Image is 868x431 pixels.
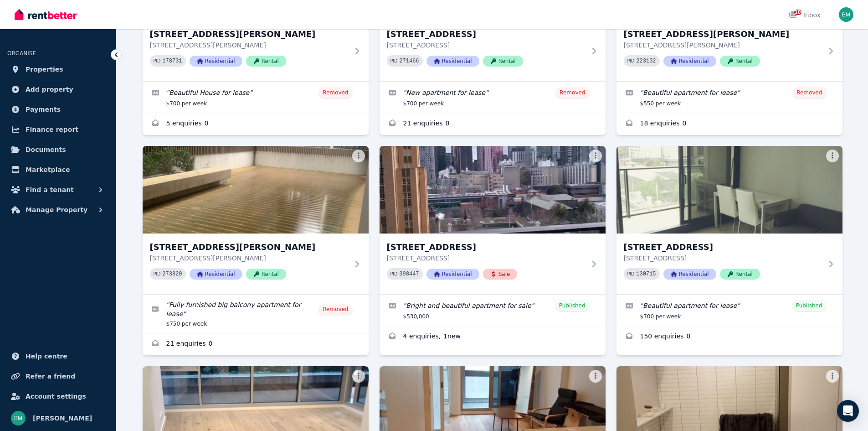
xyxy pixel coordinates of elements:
[26,124,78,135] span: Finance report
[150,28,349,41] h3: [STREET_ADDRESS][PERSON_NAME]
[7,60,109,78] a: Properties
[826,370,839,383] button: More options
[627,58,635,63] small: PID
[624,241,822,254] h3: [STREET_ADDRESS]
[7,120,109,139] a: Finance report
[380,113,606,135] a: Enquiries for 207/601 Saint Kilda Road, Melbourne
[720,269,760,280] span: Rental
[720,56,760,67] span: Rental
[636,58,656,64] code: 223132
[380,146,606,234] img: 809/33 MacKenzie St, Melbourne
[627,271,635,276] small: PID
[839,7,853,22] img: Brendan Meng
[143,146,369,294] a: 801/38 Rose Lane, Melbourne[STREET_ADDRESS][PERSON_NAME][STREET_ADDRESS][PERSON_NAME]PID 273820Re...
[33,413,92,424] span: [PERSON_NAME]
[589,150,602,162] button: More options
[789,10,821,20] div: Inbox
[7,50,36,57] span: ORGANISE
[589,370,602,383] button: More options
[143,295,369,333] a: Edit listing: Fully furnished big balcony apartment for lease
[380,82,606,113] a: Edit listing: New apartment for lease
[190,56,242,67] span: Residential
[143,82,369,113] a: Edit listing: Beautiful House for lease
[154,58,161,63] small: PID
[246,56,286,67] span: Rental
[7,367,109,385] a: Refer a friend
[7,387,109,405] a: Account settings
[162,58,182,64] code: 178731
[616,146,842,294] a: 809/33 Mackenzie Street, Melbourne[STREET_ADDRESS][STREET_ADDRESS]PID 130715ResidentialRental
[190,269,242,280] span: Residential
[11,411,26,426] img: Brendan Meng
[26,64,63,75] span: Properties
[483,269,518,280] span: Sale
[7,181,109,199] button: Find a tenant
[426,56,479,67] span: Residential
[636,271,656,277] code: 130715
[616,82,842,113] a: Edit listing: Beautiful apartment for lease
[15,8,77,21] img: RentBetter
[7,201,109,219] button: Manage Property
[352,150,365,162] button: More options
[246,269,286,280] span: Rental
[26,204,87,215] span: Manage Property
[390,58,398,63] small: PID
[150,254,349,263] p: [STREET_ADDRESS][PERSON_NAME]
[7,80,109,99] a: Add property
[26,144,66,155] span: Documents
[7,140,109,159] a: Documents
[616,295,842,326] a: Edit listing: Beautiful apartment for lease
[390,271,398,276] small: PID
[387,241,586,254] h3: [STREET_ADDRESS]
[150,241,349,254] h3: [STREET_ADDRESS][PERSON_NAME]
[616,326,842,348] a: Enquiries for 809/33 Mackenzie Street, Melbourne
[387,28,586,41] h3: [STREET_ADDRESS]
[26,84,73,95] span: Add property
[26,391,86,402] span: Account settings
[380,326,606,348] a: Enquiries for 809/33 MacKenzie St, Melbourne
[150,41,349,50] p: [STREET_ADDRESS][PERSON_NAME]
[399,58,419,64] code: 271466
[380,295,606,326] a: Edit listing: Bright and beautiful apartment for sale
[663,56,716,67] span: Residential
[483,56,523,67] span: Rental
[26,371,75,382] span: Refer a friend
[26,351,67,362] span: Help centre
[663,269,716,280] span: Residential
[7,347,109,365] a: Help centre
[154,271,161,276] small: PID
[794,10,801,15] span: 10
[26,164,70,175] span: Marketplace
[399,271,419,277] code: 398447
[143,113,369,135] a: Enquiries for 65 Waterways Blvd, Williams Landing
[162,271,182,277] code: 273820
[616,146,842,234] img: 809/33 Mackenzie Street, Melbourne
[26,184,74,195] span: Find a tenant
[7,100,109,119] a: Payments
[26,104,61,115] span: Payments
[616,113,842,135] a: Enquiries for 308/10 Daly Street, South Yarra
[426,269,479,280] span: Residential
[624,254,822,263] p: [STREET_ADDRESS]
[387,254,586,263] p: [STREET_ADDRESS]
[826,150,839,162] button: More options
[387,41,586,50] p: [STREET_ADDRESS]
[837,400,859,422] div: Open Intercom Messenger
[143,333,369,355] a: Enquiries for 801/38 Rose Lane, Melbourne
[624,41,822,50] p: [STREET_ADDRESS][PERSON_NAME]
[7,161,109,179] a: Marketplace
[624,28,822,41] h3: [STREET_ADDRESS][PERSON_NAME]
[143,146,369,234] img: 801/38 Rose Lane, Melbourne
[380,146,606,294] a: 809/33 MacKenzie St, Melbourne[STREET_ADDRESS][STREET_ADDRESS]PID 398447ResidentialSale
[352,370,365,383] button: More options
